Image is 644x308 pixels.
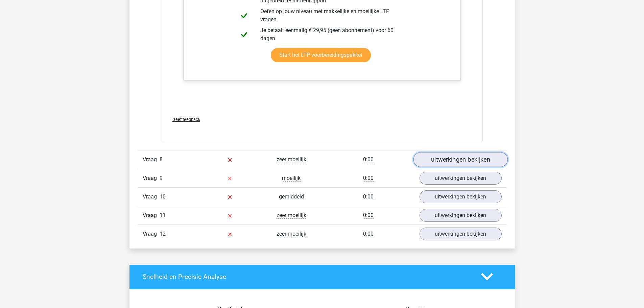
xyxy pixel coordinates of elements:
h4: Snelheid en Precisie Analyse [143,273,471,281]
span: 0:00 [363,193,374,200]
a: Start het LTP voorbereidingspakket [271,48,371,62]
span: 0:00 [363,212,374,219]
span: 9 [160,175,163,181]
span: gemiddeld [279,193,304,200]
a: uitwerkingen bekijken [413,152,507,167]
span: 8 [160,156,163,163]
span: zeer moeilijk [277,156,306,163]
span: 11 [160,212,166,218]
span: Geef feedback [172,117,200,122]
span: zeer moeilijk [277,231,306,237]
a: uitwerkingen bekijken [420,172,502,185]
span: moeilijk [282,175,301,182]
span: 10 [160,193,166,200]
span: 0:00 [363,156,374,163]
span: 12 [160,231,166,237]
span: Vraag [143,193,160,201]
a: uitwerkingen bekijken [420,190,502,203]
span: zeer moeilijk [277,212,306,219]
span: Vraag [143,230,160,238]
span: 0:00 [363,175,374,182]
span: 0:00 [363,231,374,237]
a: uitwerkingen bekijken [420,209,502,222]
span: Vraag [143,156,160,164]
span: Vraag [143,211,160,219]
span: Vraag [143,174,160,182]
a: uitwerkingen bekijken [420,228,502,240]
